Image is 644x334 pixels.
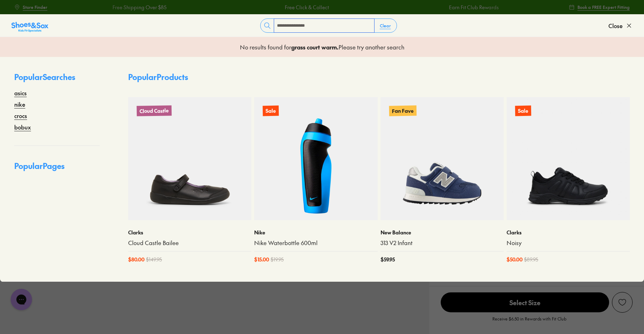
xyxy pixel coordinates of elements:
[11,11,17,17] img: logo_orange.svg
[608,21,623,30] span: Close
[137,105,172,116] p: Cloud Castle
[111,4,165,11] a: Free Shipping Over $85
[569,1,630,14] a: Book a FREE Expert Fitting
[612,292,633,313] button: Add to Wishlist
[23,4,47,10] span: Store Finder
[146,256,162,263] span: $ 149.95
[19,18,80,24] div: Dominio: [DOMAIN_NAME]
[271,256,284,263] span: $ 19.95
[254,239,377,247] a: Nike Waterbottle 600ml
[128,239,251,247] a: Cloud Castle Bailee
[11,18,17,24] img: website_grey.svg
[79,42,118,47] div: Keyword (traffico)
[14,71,100,89] p: Popular Searches
[507,229,630,236] p: Clarks
[14,89,27,97] a: asics
[14,1,47,14] a: Store Finder
[374,19,397,32] button: Clear
[608,18,633,33] button: Close
[240,43,404,51] p: No results found for Please try another search
[20,11,35,17] div: v 4.0.25
[441,292,609,313] button: Select Size
[14,123,31,131] a: bobux
[14,111,27,120] a: crocs
[291,43,339,51] b: grass court warm .
[30,41,35,47] img: tab_domain_overview_orange.svg
[381,239,504,247] a: 313 V2 Infant
[7,286,36,313] iframe: Gorgias live chat messenger
[72,41,77,47] img: tab_keywords_by_traffic_grey.svg
[447,4,497,11] a: Earn Fit Club Rewards
[11,20,48,31] a: Shoes &amp; Sox
[515,106,531,116] p: Sale
[381,229,504,236] p: New Balance
[524,256,538,263] span: $ 89.95
[254,229,377,236] p: Nike
[263,106,279,116] p: Sale
[389,105,416,116] p: Fan Fave
[11,21,48,33] img: SNS_Logo_Responsive.svg
[14,100,25,108] a: nike
[37,42,54,47] div: Dominio
[507,239,630,247] a: Noisy
[14,160,100,177] p: Popular Pages
[492,316,566,328] p: Receive $6.50 in Rewards with Fit Club
[283,4,327,11] a: Free Click & Collect
[507,256,523,263] span: $ 50.00
[128,229,251,236] p: Clarks
[507,97,630,220] a: Sale
[254,256,269,263] span: $ 15.00
[128,256,145,263] span: $ 80.00
[128,97,251,220] a: Cloud Castle
[381,97,504,220] a: Fan Fave
[577,4,630,10] span: Book a FREE Expert Fitting
[254,97,377,220] a: Sale
[381,256,395,263] span: $ 59.95
[128,71,188,83] p: Popular Products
